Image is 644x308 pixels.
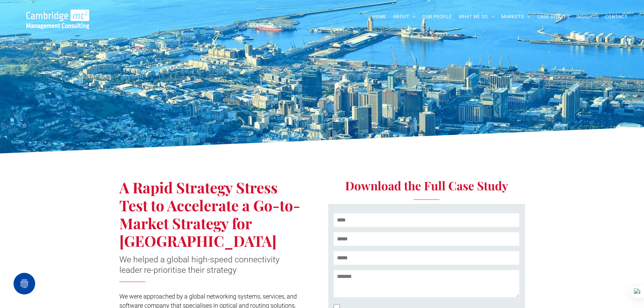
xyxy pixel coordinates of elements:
[419,11,455,22] a: OUR PEOPLE
[345,177,508,193] span: Download the Full Case Study
[119,255,280,275] span: We helped a global high-speed connectivity leader re-prioritise their strategy
[369,11,390,22] a: HOME
[26,9,89,29] img: Go to Homepage
[455,11,498,22] a: WHAT WE DO
[498,11,533,22] a: MARKETS
[390,11,419,22] a: ABOUT
[602,11,630,22] a: CONTACT
[573,11,602,22] a: INSIGHTS
[534,11,573,22] a: CASE STUDIES
[119,177,300,251] span: A Rapid Strategy Stress Test to Accelerate a Go-to-Market Strategy for [GEOGRAPHIC_DATA]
